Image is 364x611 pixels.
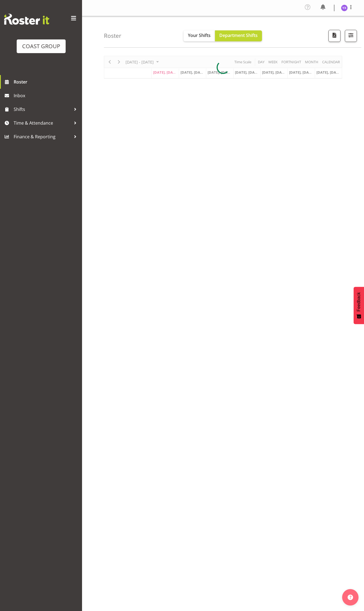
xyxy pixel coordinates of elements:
[188,32,211,38] span: Your Shifts
[345,30,357,42] button: Filter Shifts
[215,30,262,41] button: Department Shifts
[22,42,60,50] div: COAST GROUP
[14,78,79,86] span: Roster
[14,91,79,100] span: Inbox
[14,119,71,127] span: Time & Attendance
[219,32,258,38] span: Department Shifts
[14,105,71,113] span: Shifts
[341,5,348,11] img: yunlin-xie3363.jpg
[184,30,215,41] button: Your Shifts
[354,287,364,324] button: Feedback - Show survey
[14,133,71,141] span: Finance & Reporting
[104,33,121,39] h4: Roster
[356,292,361,311] span: Feedback
[348,595,353,600] img: help-xxl-2.png
[328,30,340,42] button: Download a PDF of the roster according to the set date range.
[4,14,49,25] img: Rosterit website logo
